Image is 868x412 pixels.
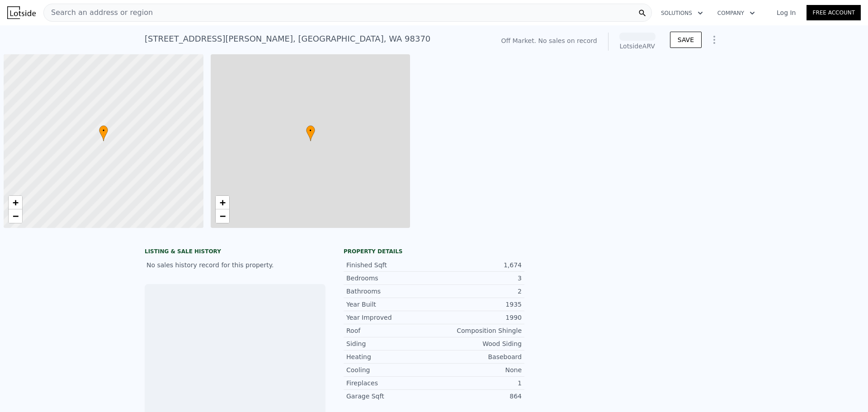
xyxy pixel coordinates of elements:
[619,42,656,51] div: Lotside ARV
[344,248,524,255] div: Property details
[710,5,762,21] button: Company
[434,352,522,361] div: Baseboard
[346,300,434,309] div: Year Built
[99,127,108,135] span: •
[44,7,153,18] span: Search an address or region
[346,313,434,322] div: Year Improved
[216,209,229,223] a: Zoom out
[306,125,315,141] div: •
[434,274,522,283] div: 3
[434,287,522,296] div: 2
[705,31,723,49] button: Show Options
[145,33,430,45] div: [STREET_ADDRESS][PERSON_NAME] , [GEOGRAPHIC_DATA] , WA 98370
[9,209,22,223] a: Zoom out
[434,313,522,322] div: 1990
[434,379,522,388] div: 1
[434,300,522,309] div: 1935
[434,365,522,374] div: None
[13,197,19,208] span: +
[501,36,597,45] div: Off Market. No sales on record
[13,210,19,222] span: −
[145,248,325,257] div: LISTING & SALE HISTORY
[807,5,861,20] a: Free Account
[346,326,434,335] div: Roof
[346,274,434,283] div: Bedrooms
[7,6,36,19] img: Lotside
[219,210,225,222] span: −
[99,125,108,141] div: •
[434,326,522,335] div: Composition Shingle
[346,260,434,270] div: Finished Sqft
[346,392,434,401] div: Garage Sqft
[346,365,434,374] div: Cooling
[434,339,522,348] div: Wood Siding
[219,197,225,208] span: +
[145,257,325,273] div: No sales history record for this property.
[216,196,229,209] a: Zoom in
[9,196,22,209] a: Zoom in
[434,260,522,270] div: 1,674
[766,8,807,17] a: Log In
[434,392,522,401] div: 864
[654,5,710,21] button: Solutions
[346,339,434,348] div: Siding
[670,32,702,48] button: SAVE
[346,379,434,388] div: Fireplaces
[306,127,315,135] span: •
[346,352,434,361] div: Heating
[346,287,434,296] div: Bathrooms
